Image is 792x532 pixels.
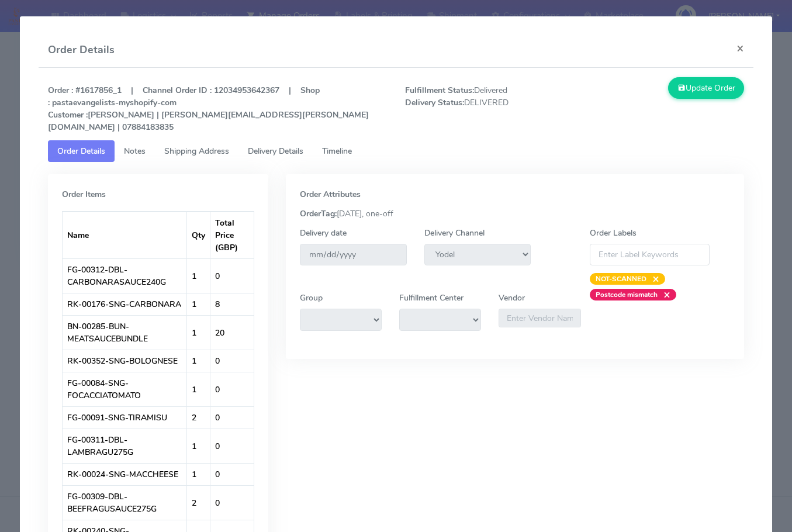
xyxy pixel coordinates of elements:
button: Close [727,33,753,64]
th: Name [63,212,187,258]
td: 0 [210,372,254,406]
td: 1 [187,258,210,293]
td: FG-00309-DBL-BEEFRAGUSAUCE275G [63,485,187,520]
input: Enter Label Keywords [590,244,710,265]
td: 0 [210,406,254,429]
span: Timeline [322,146,352,157]
th: Qty [187,212,210,258]
span: × [658,289,670,300]
strong: NOT-SCANNED [596,274,646,284]
td: 1 [187,463,210,485]
label: Delivery date [300,227,347,239]
td: FG-00312-DBL-CARBONARASAUCE240G [63,258,187,293]
button: Update Order [668,77,744,99]
td: FG-00091-SNG-TIRAMISU [63,406,187,429]
strong: Delivery Status: [405,97,464,108]
td: BN-00285-BUN-MEATSAUCEBUNDLE [63,315,187,350]
strong: Postcode mismatch [596,290,658,299]
td: 1 [187,372,210,406]
span: × [646,273,659,285]
label: Fulfillment Center [399,292,464,304]
span: Shipping Address [164,146,229,157]
strong: Order : #1617856_1 | Channel Order ID : 12034953642367 | Shop : pastaevangelists-myshopify-com [P... [48,85,369,133]
td: 0 [210,463,254,485]
td: 0 [210,258,254,293]
td: 20 [210,315,254,350]
td: FG-00084-SNG-FOCACCIATOMATO [63,372,187,406]
strong: Order Items [62,189,106,200]
input: Enter Vendor Name [499,309,580,327]
td: FG-00311-DBL-LAMBRAGU275G [63,429,187,463]
td: 1 [187,293,210,315]
span: Delivery Details [248,146,303,157]
label: Vendor [499,292,525,304]
td: 2 [187,485,210,520]
span: Order Details [57,146,105,157]
td: 2 [187,406,210,429]
td: 8 [210,293,254,315]
strong: Order Attributes [300,189,361,200]
label: Group [300,292,323,304]
h4: Order Details [48,42,115,58]
td: 1 [187,315,210,350]
span: Notes [124,146,146,157]
td: RK-00352-SNG-BOLOGNESE [63,350,187,372]
th: Total Price (GBP) [210,212,254,258]
td: 1 [187,350,210,372]
td: 0 [210,350,254,372]
strong: OrderTag: [300,208,337,219]
label: Order Labels [590,227,637,239]
ul: Tabs [48,140,744,162]
strong: Fulfillment Status: [405,85,474,96]
td: 0 [210,429,254,463]
label: Delivery Channel [424,227,485,239]
div: [DATE], one-off [291,208,739,220]
td: RK-00176-SNG-CARBONARA [63,293,187,315]
span: Delivered DELIVERED [396,84,575,133]
td: 1 [187,429,210,463]
td: RK-00024-SNG-MACCHEESE [63,463,187,485]
td: 0 [210,485,254,520]
strong: Customer : [48,109,88,120]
